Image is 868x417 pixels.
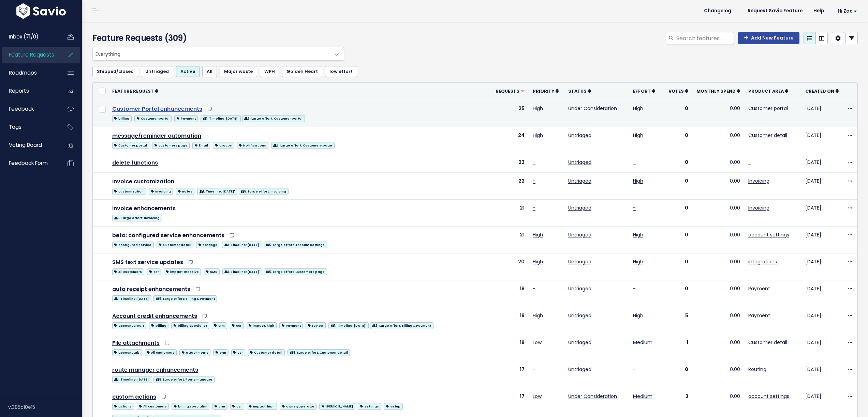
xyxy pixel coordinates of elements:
a: csr [147,267,161,276]
a: impact: high [247,321,277,329]
a: [PERSON_NAME] [319,402,355,410]
a: - [633,204,636,211]
span: Hi Zac [838,9,857,14]
span: settings [196,242,219,248]
a: 1. Timeline: [DATE]' [201,114,240,122]
a: Under Consideration [568,105,617,112]
a: Feature Requests [2,47,57,63]
td: 0.00 [692,199,744,226]
td: 0 [664,199,692,226]
span: crm [213,349,228,356]
span: 1. Timeline: [DATE]' [112,295,152,302]
a: 5. Large effort: Customer detail [288,348,350,356]
a: account settings [748,393,789,400]
a: 5. Large effort: Billing & Payment [370,321,433,329]
a: Low [533,393,542,400]
span: billing specialist [171,322,209,329]
a: billing [149,321,168,329]
span: Everything [92,47,344,61]
span: Votes [668,88,684,94]
a: High [533,231,543,238]
span: csr [230,403,244,410]
span: 1. Timeline: [DATE]' [222,242,262,248]
a: Customer detail [748,132,787,139]
span: Feedback [9,105,34,112]
a: Routing [748,366,766,373]
a: groups [213,141,234,149]
td: 0.00 [692,172,744,199]
span: 5. Large effort: Invoicing [112,215,162,221]
a: account credit [112,321,146,329]
a: - [748,159,751,166]
a: Invoicing [748,177,769,184]
a: Status [568,88,591,94]
a: Payment [174,114,198,122]
td: 21 [491,226,529,253]
span: All customers [112,268,144,275]
span: billing [112,115,132,122]
a: billing specialist [171,321,209,329]
span: SMS [204,268,219,275]
td: 20 [491,253,529,280]
a: High [633,132,643,139]
td: [DATE] [801,280,843,307]
span: All customers [137,403,169,410]
a: route manager enhancements [112,366,198,374]
a: Invoice customization [112,177,174,185]
span: 5. Large effort: Billing & Payment [153,295,217,302]
span: csr [231,349,245,356]
span: customers page [152,142,190,149]
td: [DATE] [801,100,843,127]
input: Search features... [676,32,734,44]
a: Untriaged [568,159,591,166]
a: SMS [204,267,219,276]
a: High [533,258,543,265]
a: Customer detail [748,339,787,346]
a: impact: massive [164,267,201,276]
a: Customer detail [157,240,193,249]
a: Voting Board [2,137,57,153]
span: Product Area [748,88,784,94]
a: Untriaged [568,231,591,238]
a: Medium [633,393,652,400]
a: High [533,105,543,112]
a: Priority [533,88,559,94]
span: Notifications [237,142,268,149]
a: - [633,159,636,166]
span: 5. Large effort: Billing & Payment [370,322,433,329]
span: crm [212,322,227,329]
a: Untriaged [568,339,591,346]
a: Untriaged [568,285,591,292]
td: 17 [491,361,529,388]
span: account credit [112,322,146,329]
span: Customer detail [248,349,285,356]
a: Invoicing [748,204,769,211]
a: Customer portal [134,114,172,122]
a: attachments [179,348,210,356]
span: Payment [279,322,303,329]
span: 5. Large effort: Route manager [153,376,215,383]
td: 0 [664,253,692,280]
td: 23 [491,154,529,172]
span: impact: high [247,322,277,329]
td: 0.00 [692,307,744,334]
a: Customer portal [748,105,788,112]
a: 5. Large effort: Route manager [153,375,215,383]
img: logo-white.9d6f32f41409.svg [15,3,68,19]
a: 1. Timeline: [DATE]' [222,240,262,249]
span: configured service [112,242,154,248]
span: 1. Timeline: [DATE]' [222,268,262,275]
a: csr [231,348,245,356]
a: billing [112,114,132,122]
a: 1. Timeline: [DATE]' [197,187,237,195]
span: [PERSON_NAME] [319,403,355,410]
span: Reports [9,87,29,94]
a: High [633,231,643,238]
a: low effort [325,66,357,77]
a: Product Area [748,88,788,94]
a: High [633,105,643,112]
a: - [533,159,535,166]
span: 5. Large effort: Account Settings [264,242,327,248]
a: Tags [2,119,57,135]
span: Feedback form [9,159,48,167]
